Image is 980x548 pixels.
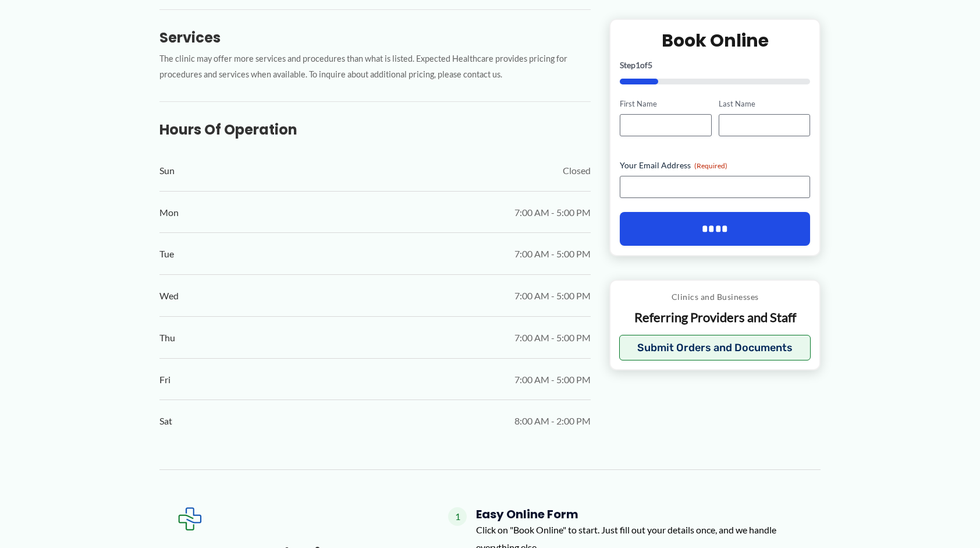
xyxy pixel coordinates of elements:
[159,371,171,388] span: Fri
[619,334,811,360] button: Submit Orders and Documents
[178,507,201,531] img: Expected Healthcare Logo
[719,98,810,109] label: Last Name
[514,287,591,305] span: 7:00 AM - 5:00 PM
[620,98,711,109] label: First Name
[159,121,591,139] h3: Hours of Operation
[159,162,175,179] span: Sun
[635,60,640,70] span: 1
[159,245,174,263] span: Tue
[620,61,810,69] p: Step of
[620,29,810,52] h2: Book Online
[619,309,811,326] p: Referring Providers and Staff
[159,29,591,47] h3: Services
[159,412,172,430] span: Sat
[159,287,179,305] span: Wed
[514,245,591,263] span: 7:00 AM - 5:00 PM
[159,329,175,347] span: Thu
[514,412,591,430] span: 8:00 AM - 2:00 PM
[514,329,591,347] span: 7:00 AM - 5:00 PM
[619,289,811,305] p: Clinics and Businesses
[448,507,467,526] span: 1
[648,60,652,70] span: 5
[563,162,591,179] span: Closed
[694,161,727,170] span: (Required)
[514,204,591,221] span: 7:00 AM - 5:00 PM
[159,204,179,221] span: Mon
[476,507,802,521] h4: Easy Online Form
[514,371,591,388] span: 7:00 AM - 5:00 PM
[159,51,591,83] p: The clinic may offer more services and procedures than what is listed. Expected Healthcare provid...
[620,160,810,171] label: Your Email Address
